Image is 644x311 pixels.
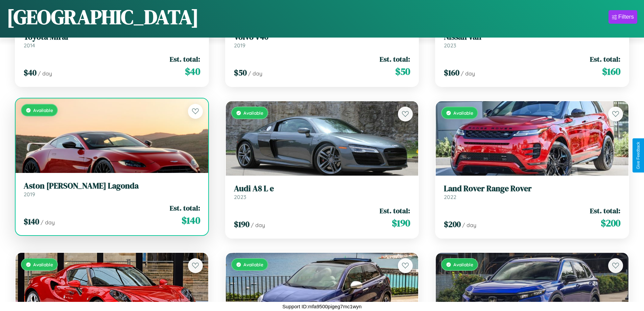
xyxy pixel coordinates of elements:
span: $ 50 [395,65,410,78]
span: $ 40 [185,65,200,78]
span: Available [33,262,53,267]
span: Available [453,262,473,267]
span: / day [461,70,475,77]
span: / day [41,219,55,226]
button: Filters [609,10,637,24]
span: Est. total: [170,203,200,213]
h1: [GEOGRAPHIC_DATA] [7,3,199,31]
span: Est. total: [590,206,620,216]
span: Est. total: [380,54,410,64]
span: $ 160 [602,65,620,78]
span: Available [453,110,473,116]
a: Aston [PERSON_NAME] Lagonda2019 [24,181,200,198]
h3: Land Rover Range Rover [444,184,620,194]
span: $ 190 [392,216,410,230]
span: $ 200 [444,219,461,230]
a: Toyota Mirai2014 [24,32,200,49]
span: 2023 [234,194,246,200]
h3: Aston [PERSON_NAME] Lagonda [24,181,200,191]
a: Nissan Van2023 [444,32,620,49]
span: $ 190 [234,219,249,230]
span: 2014 [24,42,35,49]
a: Volvo V402019 [234,32,410,49]
span: / day [38,70,52,77]
a: Land Rover Range Rover2022 [444,184,620,200]
span: $ 140 [182,214,200,227]
span: Available [243,110,263,116]
span: $ 50 [234,67,247,78]
span: $ 40 [24,67,37,78]
span: $ 160 [444,67,459,78]
p: Support ID: mfa9500pigeg7mc1wyn [282,302,361,311]
a: Audi A8 L e2023 [234,184,410,200]
span: / day [251,222,265,228]
span: Available [243,262,263,267]
span: $ 140 [24,216,39,227]
span: 2019 [234,42,245,49]
div: Filters [618,14,634,20]
div: Give Feedback [636,142,641,169]
span: $ 200 [601,216,620,230]
span: / day [462,222,476,228]
span: Est. total: [590,54,620,64]
span: 2019 [24,191,35,198]
span: Available [33,107,53,113]
span: 2022 [444,194,456,200]
h3: Audi A8 L e [234,184,410,194]
span: / day [248,70,262,77]
span: 2023 [444,42,456,49]
span: Est. total: [380,206,410,216]
span: Est. total: [170,54,200,64]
